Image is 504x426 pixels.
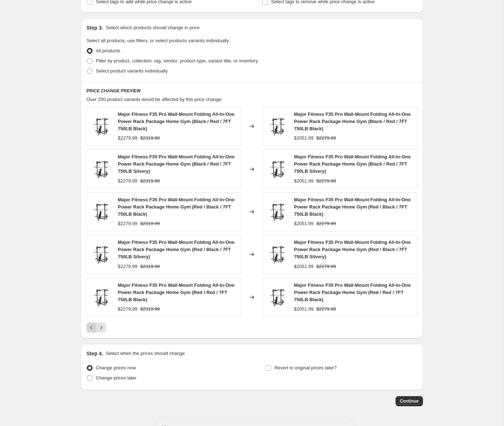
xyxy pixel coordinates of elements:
div: $2051.99 [294,263,313,270]
div: $2051.99 [294,306,313,313]
div: $2279.99 [118,220,137,227]
span: Major Fitness F35 Pro Wall-Mount Folding All-In-One Power Rack Package Home Gym (Red / Black / 7F... [118,197,235,217]
img: 3_0d9a421c-6ebf-41fb-a67a-5f7b20889bf2_80x.png [267,158,288,180]
div: $2279.99 [118,177,137,185]
span: Select product variants individually [96,68,168,74]
span: Select all products, use filters, or select products variants individually [86,38,229,43]
span: Major Fitness F35 Pro Wall-Mount Folding All-In-One Power Rack Package Home Gym (Black / Red / 7F... [118,154,235,174]
p: Select which products should change in price [106,24,200,31]
button: Continue [396,396,423,406]
div: $2279.99 [118,135,137,142]
img: 3_0d9a421c-6ebf-41fb-a67a-5f7b20889bf2_80x.png [267,201,288,223]
span: Major Fitness F35 Pro Wall-Mount Folding All-In-One Power Rack Package Home Gym (Red / Red / 7FT ... [118,282,235,302]
span: Continue [400,398,419,404]
div: $2279.99 [118,306,137,313]
strike: $2279.99 [316,306,336,313]
img: 3_0d9a421c-6ebf-41fb-a67a-5f7b20889bf2_80x.png [90,243,112,265]
nav: Pagination [86,322,106,333]
strike: $2279.99 [316,177,336,185]
strike: $2279.99 [316,135,336,142]
strike: $2319.99 [140,135,160,142]
div: $2051.99 [294,220,313,227]
div: $2051.99 [294,177,313,185]
img: 3_0d9a421c-6ebf-41fb-a67a-5f7b20889bf2_80x.png [267,243,288,265]
h6: PRICE CHANGE PREVIEW [86,88,417,94]
img: 3_0d9a421c-6ebf-41fb-a67a-5f7b20889bf2_80x.png [90,158,112,180]
strike: $2319.99 [140,263,160,270]
strike: $2279.99 [316,263,336,270]
span: Over 250 product variants would be affected by this price change: [86,97,223,102]
strike: $2319.99 [140,177,160,185]
h2: Step 4. [86,350,103,357]
img: 3_0d9a421c-6ebf-41fb-a67a-5f7b20889bf2_80x.png [267,286,288,308]
span: Filter by product, collection, tag, vendor, product type, variant title, or inventory [96,58,258,63]
img: 3_0d9a421c-6ebf-41fb-a67a-5f7b20889bf2_80x.png [90,286,112,308]
span: Major Fitness F35 Pro Wall-Mount Folding All-In-One Power Rack Package Home Gym (Black / Red / 7F... [294,154,411,174]
span: Change prices now [96,365,136,370]
img: 3_0d9a421c-6ebf-41fb-a67a-5f7b20889bf2_80x.png [90,115,112,137]
span: Major Fitness F35 Pro Wall-Mount Folding All-In-One Power Rack Package Home Gym (Red / Black / 7F... [118,240,235,259]
img: 3_0d9a421c-6ebf-41fb-a67a-5f7b20889bf2_80x.png [267,115,288,137]
span: Major Fitness F35 Pro Wall-Mount Folding All-In-One Power Rack Package Home Gym (Black / Red / 7F... [294,111,411,131]
span: Revert to original prices later? [275,365,337,370]
span: Change prices later [96,375,137,381]
h2: Step 3. [86,24,103,31]
span: Major Fitness F35 Pro Wall-Mount Folding All-In-One Power Rack Package Home Gym (Red / Red / 7FT ... [294,282,411,302]
span: All products [96,48,120,53]
strike: $2319.99 [140,306,160,313]
p: Select when the prices should change [106,350,185,357]
span: Major Fitness F35 Pro Wall-Mount Folding All-In-One Power Rack Package Home Gym (Red / Black / 7F... [294,240,411,259]
strike: $2279.99 [316,220,336,227]
span: Major Fitness F35 Pro Wall-Mount Folding All-In-One Power Rack Package Home Gym (Red / Black / 7F... [294,197,411,217]
div: $2279.99 [118,263,137,270]
button: Previous [86,322,97,333]
div: $2051.99 [294,135,313,142]
button: Next [96,322,106,333]
span: Major Fitness F35 Pro Wall-Mount Folding All-In-One Power Rack Package Home Gym (Black / Red / 7F... [118,111,235,131]
img: 3_0d9a421c-6ebf-41fb-a67a-5f7b20889bf2_80x.png [90,201,112,223]
strike: $2319.99 [140,220,160,227]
